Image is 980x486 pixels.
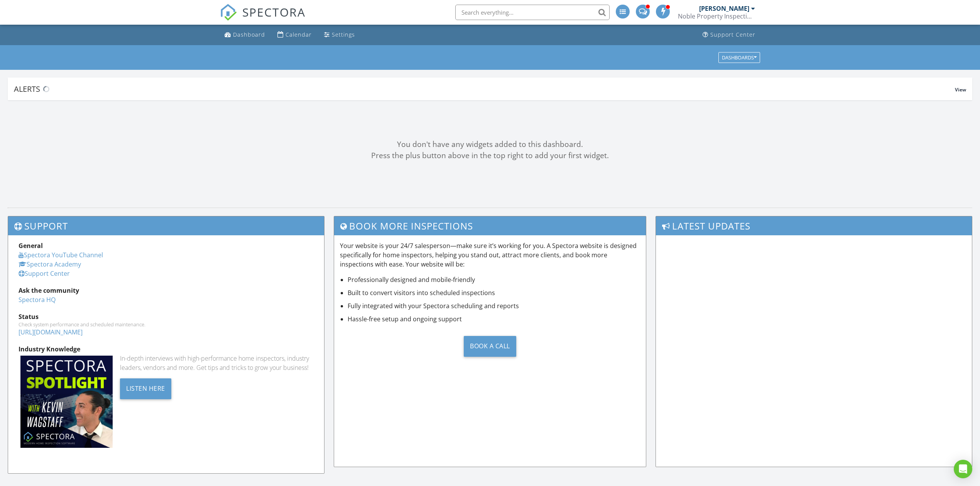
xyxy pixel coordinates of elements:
div: Industry Knowledge [19,344,314,354]
div: Noble Property Inspections [678,12,755,20]
div: Calendar [286,31,312,38]
div: Status [19,312,314,321]
h3: Support [8,216,324,235]
div: Alerts [14,84,955,94]
h3: Book More Inspections [334,216,645,235]
span: SPECTORA [242,4,306,20]
a: Settings [321,28,358,42]
a: Calendar [274,28,315,42]
a: Book a Call [340,330,640,363]
a: Dashboard [221,28,268,42]
img: Spectoraspolightmain [20,356,113,448]
strong: General [19,241,43,250]
a: Spectora Academy [19,260,81,268]
div: Check system performance and scheduled maintenance. [19,321,314,327]
li: Built to convert visitors into scheduled inspections [348,288,640,297]
div: Press the plus button above in the top right to add your first widget. [8,150,972,161]
div: Ask the community [19,286,314,295]
span: View [955,86,966,93]
button: Dashboards [718,52,760,63]
div: You don't have any widgets added to this dashboard. [8,139,972,150]
input: Search everything... [455,5,610,20]
a: [URL][DOMAIN_NAME] [19,328,83,336]
a: SPECTORA [220,10,306,27]
div: Open Intercom Messenger [954,460,972,478]
div: Dashboard [233,31,265,38]
a: Spectora YouTube Channel [19,251,103,259]
li: Professionally designed and mobile-friendly [348,275,640,284]
div: Support Center [710,31,755,38]
div: Book a Call [464,336,516,357]
p: Your website is your 24/7 salesperson—make sure it’s working for you. A Spectora website is desig... [340,241,640,269]
h3: Latest Updates [656,216,972,235]
li: Hassle-free setup and ongoing support [348,314,640,324]
li: Fully integrated with your Spectora scheduling and reports [348,301,640,310]
a: Support Center [700,28,759,42]
a: Spectora HQ [19,295,56,304]
div: In-depth interviews with high-performance home inspectors, industry leaders, vendors and more. Ge... [120,354,314,372]
img: The Best Home Inspection Software - Spectora [220,4,237,21]
a: Listen Here [120,384,171,392]
div: [PERSON_NAME] [699,5,749,12]
div: Settings [332,31,355,38]
div: Dashboards [722,55,757,60]
a: Support Center [19,269,70,278]
div: Listen Here [120,378,171,399]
